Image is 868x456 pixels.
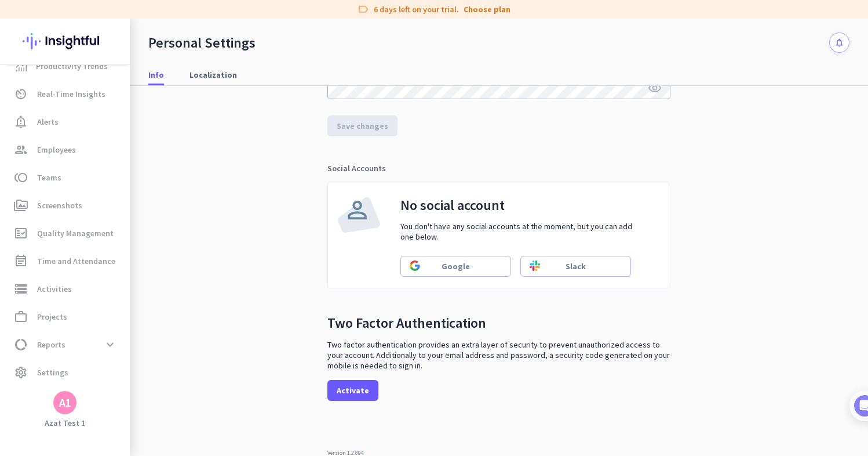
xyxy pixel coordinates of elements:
a: perm_mediaScreenshots [2,191,130,219]
span: Screenshots [37,198,82,212]
p: Two factor authentication provides an extra layer of security to prevent unauthorized access to y... [327,339,670,371]
div: Social Accounts [327,164,670,172]
a: data_usageReportsexpand_more [2,331,130,359]
span: Employees [37,143,76,157]
a: work_outlineProjects [2,303,130,331]
i: toll [14,171,28,184]
i: data_usage [14,338,28,352]
a: event_noteTime and Attendance [2,247,130,275]
button: expand_more [100,334,121,355]
a: storageActivities [2,275,130,303]
a: tollTeams [2,164,130,191]
a: groupEmployees [2,136,130,164]
span: Teams [37,171,61,184]
p: You don't have any social accounts at the moment, but you can add one below. [400,221,640,242]
i: notifications [834,38,844,48]
span: Activate [337,385,369,396]
i: settings [14,365,28,379]
a: notification_importantAlerts [2,108,130,136]
span: Settings [37,365,68,379]
img: Sign in using slack [530,260,540,271]
a: Choose plan [464,3,510,15]
span: Activities [37,282,72,296]
h3: No social account [400,196,640,214]
span: Localization [189,69,237,81]
span: Alerts [37,115,59,129]
i: label [358,3,369,15]
div: Personal Settings [148,34,256,52]
a: settingsSettings [2,359,130,386]
span: Productivity Trends [36,59,108,73]
a: menu-itemProductivity Trends [2,52,130,80]
span: Info [148,69,164,81]
i: av_timer [14,87,28,101]
span: Quality Management [37,226,114,240]
img: Sign in using google [410,260,420,271]
span: Reports [37,338,65,352]
button: Sign in using googleGoogle [400,256,511,277]
button: Activate [327,380,378,401]
h2: Two Factor Authentication [327,316,486,330]
span: Real-Time Insights [37,87,105,101]
i: event_note [14,254,28,268]
span: Google [442,260,470,272]
div: A1 [59,397,71,408]
img: menu-item [16,61,27,71]
a: fact_checkQuality Management [2,219,130,247]
a: av_timerReal-Time Insights [2,80,130,108]
i: fact_check [14,226,28,240]
span: Slack [566,260,586,272]
i: storage [14,282,28,296]
i: notification_important [14,115,28,129]
span: Time and Attendance [37,254,115,268]
button: notifications [829,32,849,53]
i: visibility [648,81,662,95]
button: Sign in using slackSlack [520,256,631,277]
i: group [14,143,28,157]
i: work_outline [14,310,28,324]
span: Projects [37,310,67,324]
img: Insightful logo [23,19,107,64]
i: perm_media [14,198,28,212]
img: user-icon [337,196,380,236]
